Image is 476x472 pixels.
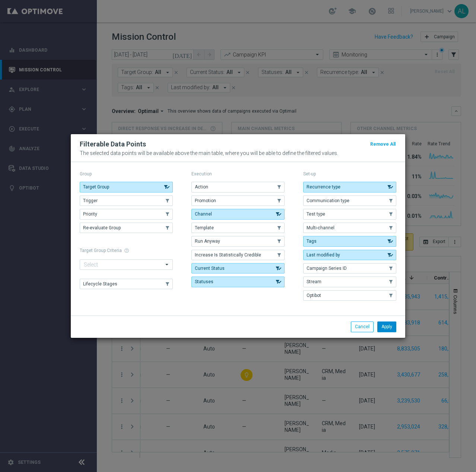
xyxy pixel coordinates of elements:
span: Last modified by [307,252,340,258]
span: Channel [195,211,212,217]
span: Tags [307,239,317,244]
span: Template [195,225,214,230]
button: Re-evaluate Group [80,223,173,233]
span: Stream [307,279,321,284]
button: Multi-channel [303,223,396,233]
button: Stream [303,277,396,287]
p: Group [80,171,173,177]
span: Test type [307,211,325,217]
button: Recurrence type [303,182,396,192]
span: Re-evaluate Group [83,225,121,230]
span: Statuses [195,279,213,284]
button: Apply [377,321,396,332]
button: Promotion [191,195,285,206]
span: Recurrence type [307,184,340,190]
button: Priority [80,209,173,219]
span: Current Status [195,266,225,271]
button: Communication type [303,195,396,206]
span: Target Group [83,184,109,190]
button: Statuses [191,277,285,287]
button: Current Status [191,263,285,274]
span: Optibot [307,293,321,298]
p: Execution [191,171,285,177]
button: Remove All [369,140,396,148]
h2: Filterable Data Points [80,140,146,149]
span: Trigger [83,198,98,203]
button: Increase Is Statistically Credible [191,250,285,260]
button: Target Group [80,182,173,192]
span: Run Anyway [195,239,220,244]
p: The selected data points will be available above the main table, where you will be able to define... [80,150,396,156]
button: Campaign Series ID [303,263,396,274]
button: Run Anyway [191,236,285,246]
span: Communication type [307,198,349,203]
button: Tags [303,236,396,246]
button: Last modified by [303,250,396,260]
button: Cancel [351,321,374,332]
span: Multi-channel [307,225,334,230]
button: Template [191,223,285,233]
h1: Target Group Criteria [80,248,173,253]
button: Channel [191,209,285,219]
span: Action [195,184,208,190]
button: Lifecycle Stages [80,279,173,289]
button: Test type [303,209,396,219]
button: Action [191,182,285,192]
span: Promotion [195,198,216,203]
button: Trigger [80,195,173,206]
span: help_outline [124,248,129,253]
span: Increase Is Statistically Credible [195,252,261,258]
span: Campaign Series ID [307,266,347,271]
button: Optibot [303,290,396,301]
span: Lifecycle Stages [83,281,117,287]
p: Set-up [303,171,396,177]
span: Priority [83,211,97,217]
